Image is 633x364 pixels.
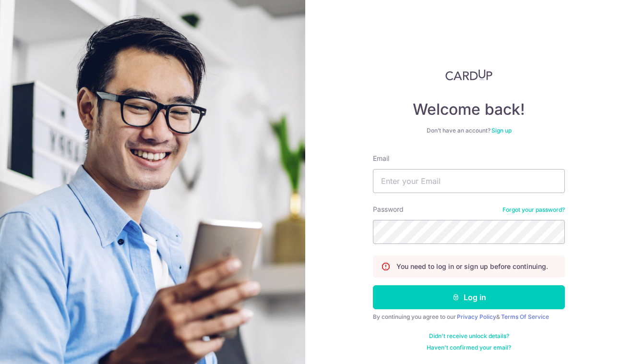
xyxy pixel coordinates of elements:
button: Log in [373,285,565,309]
a: Privacy Policy [457,313,496,320]
h4: Welcome back! [373,100,565,119]
a: Didn't receive unlock details? [429,332,509,340]
a: Forgot your password? [502,206,565,214]
label: Password [373,205,404,214]
label: Email [373,154,389,163]
a: Haven't confirmed your email? [427,344,511,352]
img: CardUp Logo [445,69,492,81]
div: By continuing you agree to our & [373,313,565,321]
input: Enter your Email [373,169,565,193]
a: Terms Of Service [501,313,549,320]
a: Sign up [491,127,512,134]
p: You need to log in or sign up before continuing. [396,262,548,271]
div: Don’t have an account? [373,127,565,134]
